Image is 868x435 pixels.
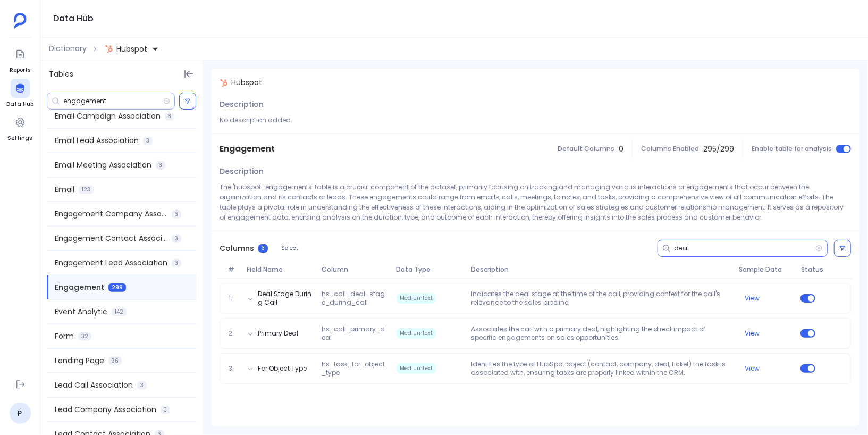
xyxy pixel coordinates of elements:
span: Form [55,331,74,342]
span: Enable table for analysis [752,145,832,153]
span: Data Type [392,265,467,274]
span: 3 [156,161,165,170]
span: Dictionary [49,43,87,54]
span: Reports [10,66,30,74]
span: Mediumtext [397,363,436,374]
input: Search Columns [674,244,815,253]
span: 3 [172,259,181,267]
span: 32 [78,332,91,341]
span: Data Hub [6,100,33,108]
span: hs_task_for_object_type [317,360,392,377]
span: 0 [619,144,623,155]
span: Lead Company Association [55,404,156,415]
button: View [745,294,760,303]
span: Columns Enabled [641,145,699,153]
a: P [10,403,31,424]
a: Reports [10,45,30,74]
h1: Data Hub [53,11,94,26]
span: Email Lead Association [55,135,139,146]
span: Description [220,166,264,177]
span: Status [797,265,822,274]
span: 299 [108,283,126,292]
p: Identifies the type of HubSpot object (contact, company, deal, ticket) the task is associated wit... [467,360,734,377]
button: Deal Stage During Call [258,290,313,307]
div: Tables [40,60,203,88]
button: View [745,329,760,338]
span: 3 [143,137,153,145]
span: Engagement Lead Association [55,257,167,269]
span: Description [467,265,735,274]
span: 3. [224,364,243,373]
span: Engagement [55,282,104,293]
p: No description added. [220,115,851,125]
span: Hubspot [231,77,262,88]
span: Engagement [220,143,275,155]
span: Email Campaign Association [55,111,161,122]
a: Data Hub [6,79,33,108]
span: Settings [8,134,32,143]
span: # [224,265,242,274]
span: hs_call_deal_stage_during_call [317,290,392,307]
span: Email [55,184,74,195]
input: Search Tables/Columns [63,97,163,105]
span: 3 [137,381,147,390]
span: Event Analytic [55,306,107,317]
span: 3 [172,210,181,219]
span: 1. [224,294,243,303]
span: Landing Page [55,355,104,366]
button: Primary Deal [258,329,298,338]
img: hubspot.svg [105,45,113,53]
button: Select [274,241,305,255]
p: Indicates the deal stage at the time of the call, providing context for the call's relevance to t... [467,290,734,307]
span: 3 [258,244,268,253]
span: Sample Data [735,265,797,274]
span: 2. [224,329,243,338]
span: Mediumtext [397,328,436,339]
span: 123 [79,186,94,194]
span: Column [317,265,392,274]
span: Email Meeting Association [55,160,151,171]
img: hubspot.svg [220,79,228,87]
button: View [745,364,760,373]
button: Hubspot [103,40,161,57]
span: Description [220,99,264,110]
span: Engagement Company Association [55,208,167,220]
span: 3 [161,406,170,414]
span: hs_call_primary_deal [317,325,392,342]
p: Associates the call with a primary deal, highlighting the direct impact of specific engagements o... [467,325,734,342]
span: 295 / 299 [703,144,734,155]
span: 3 [172,235,181,243]
span: Engagement Contact Association [55,233,167,244]
span: Mediumtext [397,293,436,304]
p: The 'hubspot_engagements' table is a crucial component of the dataset, primarily focusing on trac... [220,182,851,222]
span: Hubspot [116,44,147,54]
span: 3 [165,112,174,121]
span: Field Name [242,265,317,274]
span: Lead Call Association [55,380,133,391]
span: 142 [112,308,127,316]
span: Columns [220,243,254,254]
span: Default Columns [558,145,614,153]
button: Hide Tables [181,66,196,81]
a: Settings [8,113,32,143]
span: 36 [108,357,122,365]
button: For Object Type [258,364,307,373]
img: petavue logo [14,13,27,29]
